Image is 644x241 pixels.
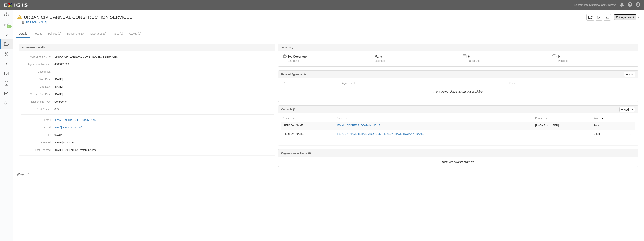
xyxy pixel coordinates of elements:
[16,30,30,38] a: Details
[21,116,51,122] dt: Email
[21,124,51,129] dt: Portal
[21,83,51,89] dt: End Date
[628,3,632,7] i: Help Center - Complianz
[281,122,335,130] td: [PERSON_NAME]
[628,72,633,77] p: Add
[592,115,620,122] th: Role
[21,146,51,152] dt: Last Updated
[288,55,307,59] div: No Coverage
[558,55,572,59] p: 0
[468,59,480,62] span: Tasks Due
[21,83,274,90] dd: [DATE]
[45,30,64,37] a: Policies (0)
[281,46,293,49] b: Summary
[281,152,311,155] b: Organizational Units (0)
[21,131,51,137] dt: ID
[335,115,534,122] th: Email
[21,105,51,111] dt: Cost Center
[22,46,45,49] b: Agreement Details
[288,59,299,62] span: Since 04/11/2025
[375,59,386,62] span: Expiration
[281,80,341,87] th: ID
[54,118,103,121] a: [EMAIL_ADDRESS][DOMAIN_NAME]
[21,68,51,74] dt: Description
[624,72,635,77] a: Add
[21,90,51,96] dt: Service End Date
[281,73,307,76] b: Related Agreements
[16,14,132,20] div: URBAN CIVIL ANNUAL CONSTRUCTION SERVICES
[54,118,99,122] div: [EMAIL_ADDRESS][DOMAIN_NAME]
[88,30,109,37] a: Messages (3)
[337,132,424,135] a: [PERSON_NAME][EMAIL_ADDRESS][PERSON_NAME][DOMAIN_NAME]
[64,30,87,37] a: Documents (0)
[31,30,45,37] a: Results
[21,146,274,154] dd: [DATE] 12:00 am by System Update
[534,122,592,130] td: [PHONE_NUMBER]
[283,55,287,59] i: No Coverage
[7,25,12,28] div: 45
[21,98,274,105] dd: Contractor
[126,30,144,37] a: Activity (0)
[558,59,568,62] span: Pending
[25,21,47,24] a: [PERSON_NAME]
[21,90,274,98] dd: [DATE]
[17,15,22,19] i: In Default since 05/12/2025
[442,160,475,163] i: There are no units available.
[592,130,620,139] td: Other
[375,55,382,58] i: None
[21,60,274,68] dd: 4600001723
[16,173,30,176] small: by
[507,80,604,87] th: Party
[21,53,274,60] dd: URBAN CIVIL ANNUAL CONSTRUCTION SERVICES
[281,115,335,122] th: Name
[21,75,51,81] dt: Start Date
[21,53,51,59] dt: Agreement Name
[109,30,126,37] a: Tasks (0)
[592,122,620,130] td: Party
[21,139,274,146] dd: [DATE] 06:05 pm
[3,2,29,8] img: logo-5460c22ac91f19d4615b14bd174203de0afe785f0fc80cf4dbbc73dc1793850b.png
[534,115,592,122] th: Phone
[623,107,629,112] p: Add
[619,107,630,112] a: Add
[21,131,274,139] dd: 9k44ra
[340,80,507,87] th: Agreement
[18,173,30,176] a: Exigis, LLC
[21,139,51,144] dt: Created
[433,90,483,93] i: There are no related agreements available.
[281,108,296,111] b: Contacts (2)
[21,60,51,66] dt: Agreement Number
[21,98,51,104] dt: Relationship Type
[24,15,132,20] span: URBAN CIVIL ANNUAL CONSTRUCTION SERVICES
[281,130,335,139] td: [PERSON_NAME]
[54,126,86,129] a: [URL][DOMAIN_NAME]
[573,1,618,9] a: Sacramento Municipal Utility District
[54,107,274,111] p: 885
[337,124,381,127] a: [EMAIL_ADDRESS][DOMAIN_NAME]
[468,55,485,59] p: 0
[21,75,274,83] dd: [DATE]
[614,14,636,20] a: Edit Agreement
